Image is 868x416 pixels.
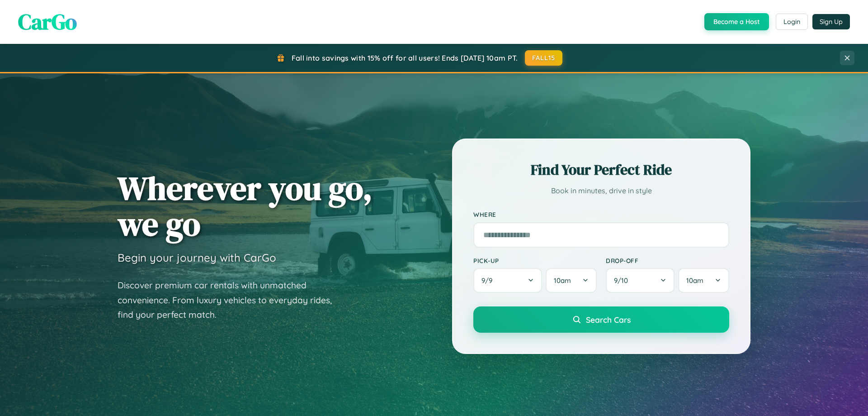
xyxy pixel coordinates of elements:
[546,268,597,293] button: 10am
[554,276,571,285] span: 10am
[118,251,276,264] h3: Begin your journey with CarGo
[473,211,729,219] label: Where
[473,268,542,293] button: 9/9
[525,50,563,66] button: FALL15
[473,306,729,333] button: Search Cars
[292,53,518,62] span: Fall into savings with 15% off for all users! Ends [DATE] 10am PT.
[118,278,344,322] p: Discover premium car rentals with unmatched convenience. From luxury vehicles to everyday rides, ...
[473,184,729,197] p: Book in minutes, drive in style
[481,276,497,285] span: 9 / 9
[614,276,632,285] span: 9 / 10
[686,276,703,285] span: 10am
[812,14,850,29] button: Sign Up
[606,268,675,293] button: 9/10
[776,14,808,30] button: Login
[473,257,597,264] label: Pick-up
[678,268,729,293] button: 10am
[586,315,631,325] span: Search Cars
[118,170,373,242] h1: Wherever you go, we go
[606,257,729,264] label: Drop-off
[704,13,769,30] button: Become a Host
[18,7,77,37] span: CarGo
[473,160,729,180] h2: Find Your Perfect Ride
